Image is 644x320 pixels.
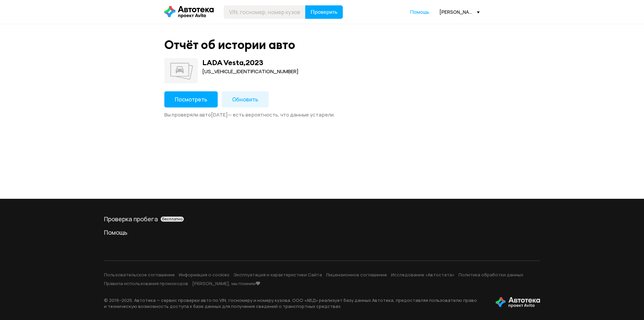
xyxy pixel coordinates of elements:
a: [PERSON_NAME], мы помним [192,280,260,286]
button: Посмотреть [164,91,218,107]
a: Лицензионное соглашение [326,272,387,278]
button: Обновить [222,91,269,107]
input: VIN, госномер, номер кузова [224,5,306,19]
div: Вы проверяли авто [DATE] — есть вероятность, что данные устарели. [164,111,480,118]
div: Проверка пробега [104,215,540,223]
a: Помощь [104,228,540,236]
button: Проверить [305,5,343,19]
a: Исследование «Автостата» [391,272,454,278]
a: Пользовательское соглашение [104,272,175,278]
span: Обновить [232,96,258,103]
span: бесплатно [162,217,182,221]
span: Помощь [410,9,429,15]
div: Отчёт об истории авто [164,38,295,52]
a: Эксплуатация и характеристики Сайта [233,272,322,278]
img: tWS6KzJlK1XUpy65r7uaHVIs4JI6Dha8Nraz9T2hA03BhoCc4MtbvZCxBLwJIh+mQSIAkLBJpqMoKVdP8sONaFJLCz6I0+pu7... [496,297,540,308]
div: [US_VEHICLE_IDENTIFICATION_NUMBER] [202,68,299,75]
a: Правила использования промокодов [104,280,188,286]
div: [PERSON_NAME][EMAIL_ADDRESS][DOMAIN_NAME] [439,9,480,15]
span: Посмотреть [175,96,207,103]
a: Политика обработки данных [459,272,523,278]
a: Информация о cookies [179,272,229,278]
a: Проверка пробегабесплатно [104,215,540,223]
a: Помощь [410,9,429,15]
div: LADA Vesta , 2023 [202,58,263,67]
span: Проверить [311,9,337,15]
p: © 2016– 2025 . Автотека — сервис проверки авто по VIN, госномеру и номеру кузова. ООО «АБД» реали... [104,297,485,309]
